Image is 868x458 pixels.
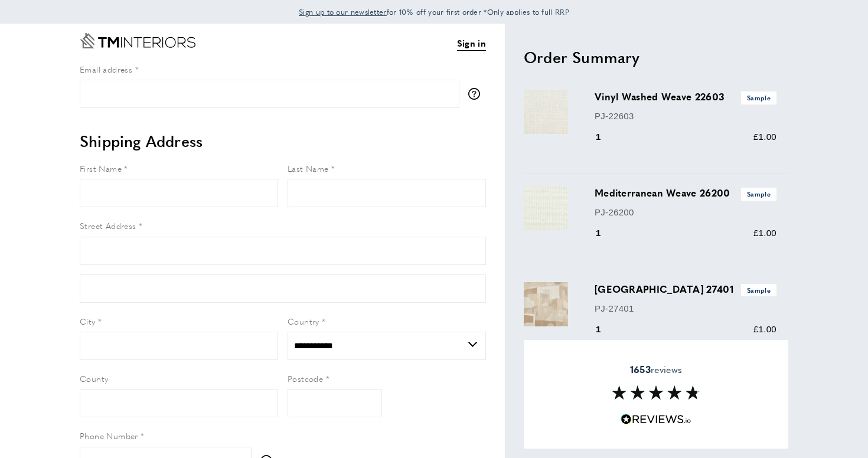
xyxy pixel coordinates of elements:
span: Last Name [288,162,329,174]
p: PJ-22603 [595,109,776,123]
span: Postcode [288,372,323,384]
div: 1 [595,226,618,240]
img: Villa Vibes 27401 [524,282,568,326]
span: £1.00 [753,324,776,334]
span: Sign up to our newsletter [299,6,387,17]
img: Vinyl Washed Weave 22603 [524,90,568,134]
h2: Shipping Address [80,130,486,152]
a: Sign in [457,36,486,51]
a: Sign up to our newsletter [299,6,387,18]
span: Sample [741,91,776,104]
span: City [80,315,96,327]
span: £1.00 [753,228,776,238]
h3: Mediterranean Weave 26200 [595,186,776,200]
span: £1.00 [753,132,776,142]
img: Reviews section [612,385,700,400]
div: 1 [595,130,618,144]
span: First Name [80,162,122,174]
a: Go to Home page [80,33,195,48]
span: for 10% off your first order *Only applies to full RRP [299,6,569,17]
h3: [GEOGRAPHIC_DATA] 27401 [595,282,776,296]
p: PJ-26200 [595,205,776,220]
span: Street Address [80,220,136,231]
span: Phone Number [80,430,138,441]
h3: Vinyl Washed Weave 22603 [595,90,776,104]
button: More information [468,88,486,100]
div: 1 [595,322,618,336]
h2: Order Summary [524,47,788,68]
span: reviews [630,364,682,375]
span: County [80,372,108,384]
span: Sample [741,188,776,200]
span: Sample [741,284,776,296]
span: Email address [80,63,132,75]
img: Mediterranean Weave 26200 [524,186,568,230]
p: PJ-27401 [595,302,776,316]
strong: 1653 [630,362,651,376]
img: Reviews.io 5 stars [621,414,691,425]
span: Country [288,315,319,327]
